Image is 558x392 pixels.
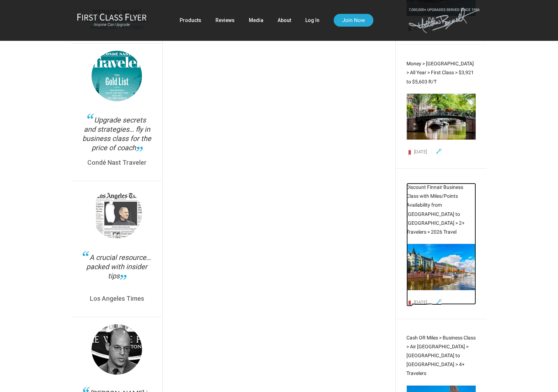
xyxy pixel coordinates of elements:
a: Join Now [334,14,373,27]
a: About [278,14,291,27]
span: Discount Finnair Business Class with Miles/Points Availability from [GEOGRAPHIC_DATA] to [GEOGRAP... [406,184,465,235]
a: Reviews [215,14,235,27]
a: Products [180,14,201,27]
a: Money > [GEOGRAPHIC_DATA] > All Year > First Class > $3,921 to $5,603 R/T [DATE] [406,59,476,154]
a: Discount Finnair Business Class with Miles/Points Availability from [GEOGRAPHIC_DATA] to [GEOGRAP... [406,183,476,305]
span: [DATE] [414,300,427,305]
p: Los Angeles Times [82,295,152,302]
img: Traveler.png [92,51,142,101]
div: Upgrade secrets and strategies… fly in business class for the price of coach [82,115,152,152]
a: Log In [305,14,319,27]
a: Media [249,14,263,27]
span: Cash OR Miles > Business Class > Air [GEOGRAPHIC_DATA] > [GEOGRAPHIC_DATA] to [GEOGRAPHIC_DATA] >... [406,335,476,376]
p: Condé Nast Traveler [82,159,152,166]
img: Ari.png [92,324,142,375]
a: First Class FlyerAnyone Can Upgrade [77,13,147,27]
div: A crucial resource… packed with insider tips [82,253,152,288]
img: LATimes.png [92,188,142,239]
span: [DATE] [414,149,427,154]
span: Money > [GEOGRAPHIC_DATA] > All Year > First Class > $3,921 to $5,603 R/T [406,61,474,84]
img: First Class Flyer [77,13,147,21]
small: Anyone Can Upgrade [77,22,147,27]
